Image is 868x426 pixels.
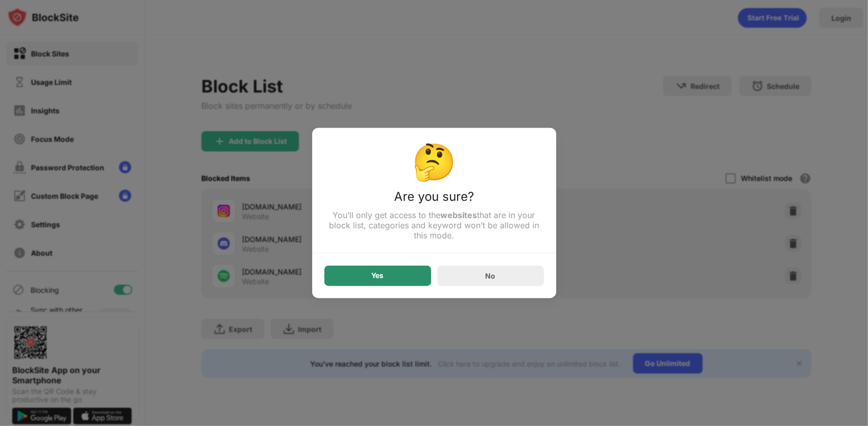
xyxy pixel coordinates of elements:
div: 🤔 [324,140,544,184]
strong: websites [441,210,477,221]
div: No [486,271,496,280]
div: You’ll only get access to the that are in your block list, categories and keyword won’t be allowe... [324,210,544,241]
div: Yes [372,272,384,280]
div: Are you sure? [324,190,544,210]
